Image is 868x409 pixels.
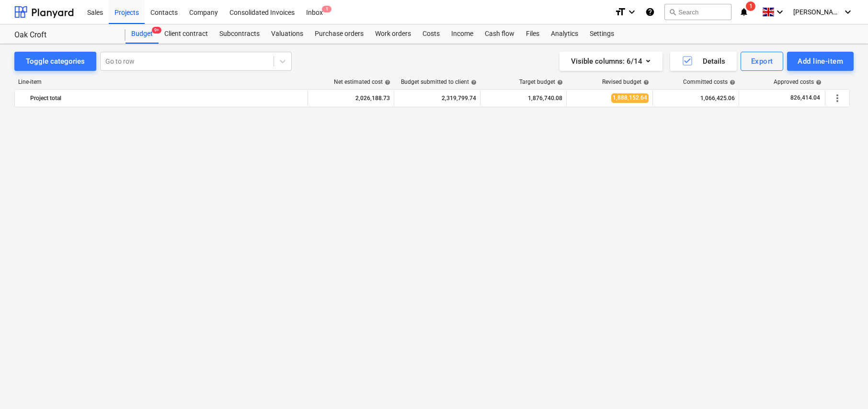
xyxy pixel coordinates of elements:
button: Export [741,52,784,71]
span: search [669,8,676,16]
button: Toggle categories [14,52,96,71]
div: Net estimated cost [334,79,390,85]
span: 826,414.04 [789,94,821,102]
div: 1,876,740.08 [484,91,562,106]
span: More actions [832,92,843,104]
i: format_size [615,6,626,18]
a: Work orders [369,24,417,44]
div: Committed costs [683,79,735,85]
div: Budget submitted to client [401,79,477,85]
span: help [728,80,735,85]
a: Files [520,24,545,44]
div: Oak Croft [14,30,114,40]
iframe: Chat Widget [820,363,868,409]
a: Analytics [545,24,584,44]
i: Knowledge base [645,6,655,18]
a: Settings [584,24,620,44]
a: Budget9+ [126,24,159,44]
span: 1,888,152.64 [611,93,649,102]
a: Client contract [159,24,214,44]
div: Details [682,55,725,68]
span: 1 [746,1,755,11]
div: Revised budget [602,79,649,85]
a: Subcontracts [214,24,265,44]
div: Project total [30,91,304,106]
span: [PERSON_NAME] [793,8,841,16]
div: Target budget [519,79,563,85]
button: Details [670,52,737,71]
div: 1,066,425.06 [657,91,735,106]
span: 9+ [152,27,161,34]
i: keyboard_arrow_down [842,6,854,18]
div: Budget [126,24,159,44]
button: Visible columns:6/14 [560,52,662,71]
span: 1 [322,6,331,12]
div: Add line-item [798,55,843,68]
button: Search [664,4,731,20]
a: Cash flow [479,24,520,44]
div: 2,319,799.74 [398,91,476,106]
span: help [641,80,649,85]
i: keyboard_arrow_down [774,6,786,18]
a: Purchase orders [309,24,369,44]
div: Visible columns : 6/14 [571,55,651,68]
span: help [814,80,822,85]
div: Export [751,55,773,68]
i: keyboard_arrow_down [626,6,638,18]
span: help [555,80,563,85]
span: help [469,80,477,85]
button: Add line-item [787,52,854,71]
a: Costs [417,24,445,44]
i: notifications [739,6,749,18]
div: 2,026,188.73 [312,91,390,106]
a: Valuations [265,24,309,44]
span: help [383,80,390,85]
a: Income [445,24,479,44]
div: Toggle categories [26,55,85,68]
div: Approved costs [774,79,822,85]
div: Line-item [14,79,308,85]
